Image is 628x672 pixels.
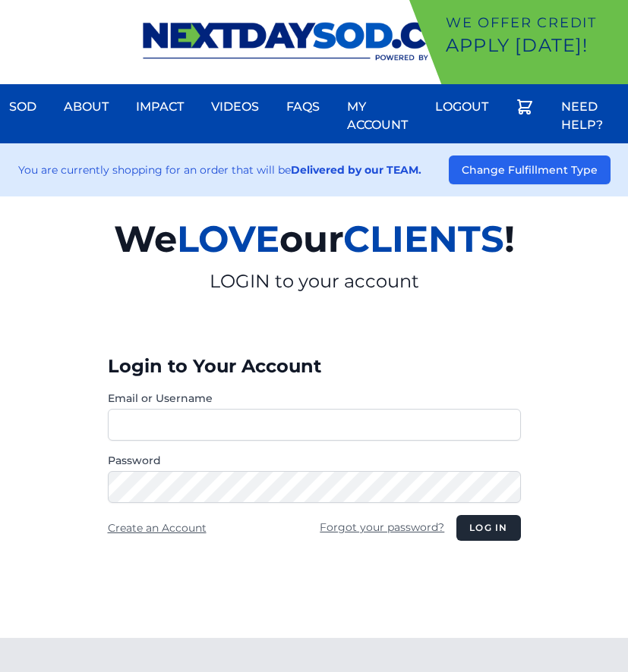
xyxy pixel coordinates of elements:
[12,209,616,269] h2: We our !
[446,33,622,58] p: Apply [DATE]!
[177,217,279,261] span: LOVE
[456,515,520,541] button: Log in
[127,89,193,125] a: Impact
[108,391,521,406] label: Email or Username
[320,520,444,534] a: Forgot your password?
[202,89,268,125] a: Videos
[108,354,521,378] h3: Login to Your Account
[108,521,207,535] a: Create an Account
[338,89,417,143] a: My Account
[426,89,497,125] a: Logout
[12,269,616,294] p: LOGIN to your account
[291,163,421,177] strong: Delivered by our TEAM.
[108,453,521,468] label: Password
[446,12,622,33] p: We offer Credit
[277,89,329,125] a: FAQs
[343,217,504,261] span: CLIENTS
[552,89,628,143] a: Need Help?
[55,89,118,125] a: About
[449,155,611,184] button: Change Fulfillment Type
